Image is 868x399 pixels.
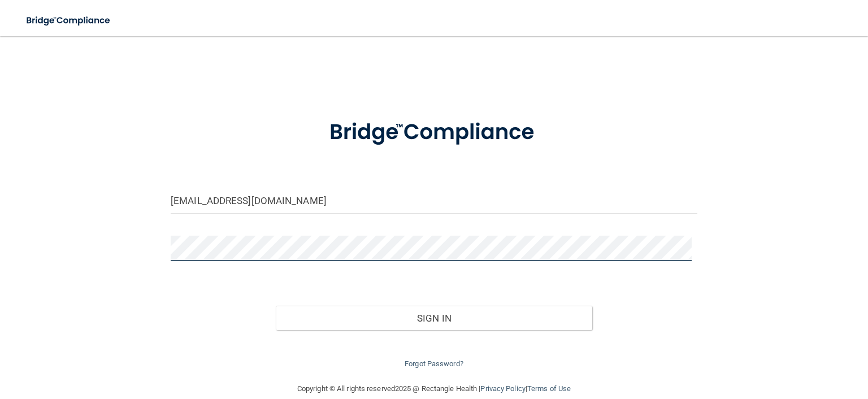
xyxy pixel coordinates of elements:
img: bridge_compliance_login_screen.278c3ca4.svg [17,9,121,32]
input: Email [171,188,697,214]
a: Forgot Password? [405,359,463,368]
a: Terms of Use [527,384,571,393]
a: Privacy Policy [480,384,525,393]
img: bridge_compliance_login_screen.278c3ca4.svg [307,104,562,161]
button: Sign In [276,306,592,331]
iframe: Drift Widget Chat Controller [673,339,854,383]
